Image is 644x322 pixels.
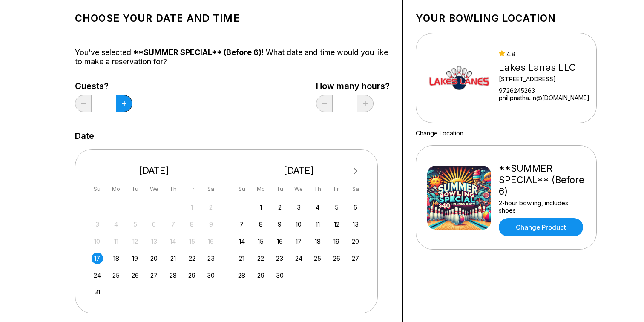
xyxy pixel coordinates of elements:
[236,183,247,195] div: Su
[75,48,390,66] div: You’ve selected ! What date and time would you like to make a reservation for?
[167,218,179,230] div: Not available Thursday, August 7th, 2025
[186,201,198,213] div: Not available Friday, August 1st, 2025
[235,201,363,281] div: month 2025-09
[416,12,597,24] h1: Your bowling location
[129,236,141,247] div: Not available Tuesday, August 12th, 2025
[236,270,247,281] div: Choose Sunday, September 28th, 2025
[350,218,361,230] div: Choose Saturday, September 13th, 2025
[110,218,122,230] div: Not available Monday, August 4th, 2025
[416,129,463,137] a: Change Location
[293,236,305,247] div: Choose Wednesday, September 17th, 2025
[499,94,589,101] a: philipnatha...n@[DOMAIN_NAME]
[92,270,103,281] div: Choose Sunday, August 24th, 2025
[293,183,305,195] div: We
[110,236,122,247] div: Not available Monday, August 11th, 2025
[255,253,267,264] div: Choose Monday, September 22nd, 2025
[350,253,361,264] div: Choose Saturday, September 27th, 2025
[90,201,218,298] div: month 2025-08
[499,50,589,57] div: 4.8
[236,253,247,264] div: Choose Sunday, September 21st, 2025
[236,218,247,230] div: Choose Sunday, September 7th, 2025
[255,201,267,213] div: Choose Monday, September 1st, 2025
[148,236,160,247] div: Not available Wednesday, August 13th, 2025
[293,218,305,230] div: Choose Wednesday, September 10th, 2025
[499,199,585,214] div: 2-hour bowling, includes shoes
[331,236,342,247] div: Choose Friday, September 19th, 2025
[92,253,103,264] div: Choose Sunday, August 17th, 2025
[186,236,198,247] div: Not available Friday, August 15th, 2025
[312,183,323,195] div: Th
[236,236,247,247] div: Choose Sunday, September 14th, 2025
[110,183,122,195] div: Mo
[255,218,267,230] div: Choose Monday, September 8th, 2025
[331,218,342,230] div: Choose Friday, September 12th, 2025
[233,165,365,176] div: [DATE]
[499,75,589,83] div: [STREET_ADDRESS]
[499,87,589,94] div: 9726245263
[205,218,217,230] div: Not available Saturday, August 9th, 2025
[349,164,362,178] button: Next Month
[92,286,103,298] div: Choose Sunday, August 31st, 2025
[205,201,217,213] div: Not available Saturday, August 2nd, 2025
[186,218,198,230] div: Not available Friday, August 8th, 2025
[205,253,217,264] div: Choose Saturday, August 23rd, 2025
[274,218,285,230] div: Choose Tuesday, September 9th, 2025
[499,163,585,197] div: **SUMMER SPECIAL** (Before 6)
[255,183,267,195] div: Mo
[293,201,305,213] div: Choose Wednesday, September 3rd, 2025
[129,253,141,264] div: Choose Tuesday, August 19th, 2025
[205,270,217,281] div: Choose Saturday, August 30th, 2025
[110,270,122,281] div: Choose Monday, August 25th, 2025
[499,62,589,73] div: Lakes Lanes LLC
[274,236,285,247] div: Choose Tuesday, September 16th, 2025
[167,253,179,264] div: Choose Thursday, August 21st, 2025
[274,201,285,213] div: Choose Tuesday, September 2nd, 2025
[499,218,583,236] a: Change Product
[205,183,217,195] div: Sa
[92,236,103,247] div: Not available Sunday, August 10th, 2025
[148,253,160,264] div: Choose Wednesday, August 20th, 2025
[129,183,141,195] div: Tu
[148,218,160,230] div: Not available Wednesday, August 6th, 2025
[167,270,179,281] div: Choose Thursday, August 28th, 2025
[350,201,361,213] div: Choose Saturday, September 6th, 2025
[186,253,198,264] div: Choose Friday, August 22nd, 2025
[274,253,285,264] div: Choose Tuesday, September 23rd, 2025
[205,236,217,247] div: Not available Saturday, August 16th, 2025
[92,218,103,230] div: Not available Sunday, August 3rd, 2025
[167,236,179,247] div: Not available Thursday, August 14th, 2025
[186,270,198,281] div: Choose Friday, August 29th, 2025
[427,166,491,230] img: **SUMMER SPECIAL** (Before 6)
[129,270,141,281] div: Choose Tuesday, August 26th, 2025
[167,183,179,195] div: Th
[133,48,262,57] span: **SUMMER SPECIAL** (Before 6)
[427,46,491,110] img: Lakes Lanes LLC
[274,183,285,195] div: Tu
[274,270,285,281] div: Choose Tuesday, September 30th, 2025
[312,253,323,264] div: Choose Thursday, September 25th, 2025
[148,270,160,281] div: Choose Wednesday, August 27th, 2025
[316,81,390,91] label: How many hours?
[148,183,160,195] div: We
[110,253,122,264] div: Choose Monday, August 18th, 2025
[255,270,267,281] div: Choose Monday, September 29th, 2025
[331,183,342,195] div: Fr
[293,253,305,264] div: Choose Wednesday, September 24th, 2025
[255,236,267,247] div: Choose Monday, September 15th, 2025
[88,165,220,176] div: [DATE]
[331,201,342,213] div: Choose Friday, September 5th, 2025
[312,218,323,230] div: Choose Thursday, September 11th, 2025
[350,236,361,247] div: Choose Saturday, September 20th, 2025
[186,183,198,195] div: Fr
[129,218,141,230] div: Not available Tuesday, August 5th, 2025
[92,183,103,195] div: Su
[312,236,323,247] div: Choose Thursday, September 18th, 2025
[75,12,390,24] h1: Choose your Date and time
[350,183,361,195] div: Sa
[331,253,342,264] div: Choose Friday, September 26th, 2025
[312,201,323,213] div: Choose Thursday, September 4th, 2025
[75,81,132,91] label: Guests?
[75,131,94,141] label: Date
